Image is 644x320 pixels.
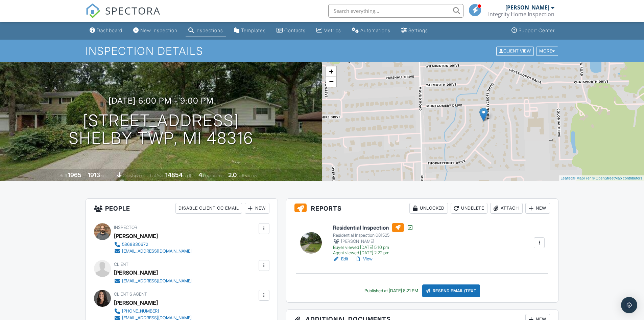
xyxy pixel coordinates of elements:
[333,223,413,232] h6: Residential Inspection
[114,268,158,278] div: [PERSON_NAME]
[175,203,242,214] div: Disable Client CC Email
[355,256,373,262] a: View
[122,308,159,314] div: [PHONE_NUMBER]
[114,298,158,308] a: [PERSON_NAME]
[114,231,158,241] div: [PERSON_NAME]
[184,173,192,178] span: sq.ft.
[130,24,180,37] a: New Inspection
[86,45,559,57] h1: Inspection Details
[198,171,202,178] div: 4
[114,248,192,255] a: [EMAIL_ADDRESS][DOMAIN_NAME]
[408,27,428,33] div: Settings
[245,203,269,214] div: New
[203,173,222,178] span: bedrooms
[238,173,257,178] span: bathrooms
[186,24,226,37] a: Inspections
[114,278,192,284] a: [EMAIL_ADDRESS][DOMAIN_NAME]
[326,66,336,77] a: Zoom in
[122,249,192,254] div: [EMAIL_ADDRESS][DOMAIN_NAME]
[573,176,591,180] a: © MapTiler
[399,24,431,37] a: Settings
[122,242,148,247] div: 5868830672
[114,292,147,297] span: Client's Agent
[123,173,144,178] span: crawlspace
[349,24,393,37] a: Automations (Basic)
[519,27,555,33] div: Support Center
[525,203,550,214] div: New
[86,3,100,18] img: The Best Home Inspection Software - Spectora
[228,171,237,178] div: 2.0
[409,203,448,214] div: Unlocked
[59,173,67,178] span: Built
[333,233,413,238] div: Residential Inspection 081525
[360,27,390,33] div: Automations
[150,173,164,178] span: Lot Size
[333,250,413,256] div: Agent viewed [DATE] 2:22 pm
[496,48,535,53] a: Client View
[364,288,418,294] div: Published at [DATE] 8:21 PM
[284,27,306,33] div: Contacts
[86,9,161,23] a: SPECTORA
[97,27,122,33] div: Dashboard
[536,46,558,56] div: More
[333,238,413,245] div: [PERSON_NAME]
[333,256,348,262] a: Edit
[509,24,557,37] a: Support Center
[314,24,344,37] a: Metrics
[451,203,487,214] div: Undelete
[114,225,137,230] span: Inspector
[87,24,125,37] a: Dashboard
[122,278,192,284] div: [EMAIL_ADDRESS][DOMAIN_NAME]
[621,297,637,313] div: Open Intercom Messenger
[114,262,128,267] span: Client
[88,171,100,178] div: 1913
[114,241,192,248] a: 5868830672
[422,284,480,297] div: Resend Email/Text
[101,173,111,178] span: sq. ft.
[333,245,413,250] div: Buyer viewed [DATE] 5:10 pm
[326,77,336,87] a: Zoom out
[165,171,183,178] div: 14854
[592,176,642,180] a: © OpenStreetMap contributors
[505,4,549,11] div: [PERSON_NAME]
[114,308,192,315] a: [PHONE_NUMBER]
[69,112,253,148] h1: [STREET_ADDRESS] Shelby twp, Mi 48316
[195,27,223,33] div: Inspections
[490,203,523,214] div: Attach
[274,24,308,37] a: Contacts
[286,199,558,218] h3: Reports
[86,199,278,218] h3: People
[140,27,177,33] div: New Inspection
[241,27,266,33] div: Templates
[488,11,554,18] div: Integrity Home Inspection
[109,96,214,105] h3: [DATE] 6:00 pm - 9:00 pm
[559,175,644,181] div: |
[231,24,268,37] a: Templates
[68,171,81,178] div: 1965
[324,27,341,33] div: Metrics
[333,223,413,256] a: Residential Inspection Residential Inspection 081525 [PERSON_NAME] Buyer viewed [DATE] 5:10 pm Ag...
[496,46,534,56] div: Client View
[328,4,463,18] input: Search everything...
[560,176,572,180] a: Leaflet
[105,3,161,18] span: SPECTORA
